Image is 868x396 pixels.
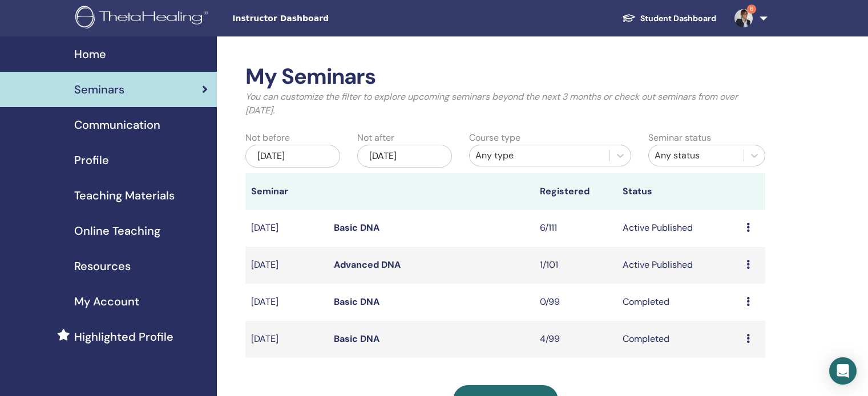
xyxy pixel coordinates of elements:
[245,247,328,284] td: [DATE]
[617,210,741,247] td: Active Published
[74,258,131,275] span: Resources
[617,247,741,284] td: Active Published
[357,131,394,145] label: Not after
[74,293,139,310] span: My Account
[245,173,328,210] th: Seminar
[334,222,380,234] a: Basic DNA
[534,247,617,284] td: 1/101
[245,284,328,321] td: [DATE]
[534,284,617,321] td: 0/99
[245,210,328,247] td: [DATE]
[245,321,328,358] td: [DATE]
[75,6,212,31] img: logo.png
[74,116,160,133] span: Communication
[622,13,636,23] img: graduation-cap-white.svg
[648,131,711,145] label: Seminar status
[829,357,857,385] div: Open Intercom Messenger
[534,210,617,247] td: 6/111
[74,328,173,345] span: Highlighted Profile
[534,321,617,358] td: 4/99
[334,333,380,345] a: Basic DNA
[734,9,753,27] img: default.jpg
[74,46,106,63] span: Home
[334,259,401,271] a: Advanced DNA
[74,222,160,239] span: Online Teaching
[613,8,725,29] a: Student Dashboard
[747,5,756,14] span: 6
[334,296,380,308] a: Basic DNA
[245,145,340,168] div: [DATE]
[617,173,741,210] th: Status
[357,145,452,168] div: [DATE]
[617,284,741,321] td: Completed
[534,173,617,210] th: Registered
[74,187,175,204] span: Teaching Materials
[245,90,765,117] p: You can customize the filter to explore upcoming seminars beyond the next 3 months or check out s...
[245,64,765,90] h2: My Seminars
[655,149,738,162] div: Any status
[469,131,520,145] label: Course type
[74,152,109,169] span: Profile
[617,321,741,358] td: Completed
[232,13,403,25] span: Instructor Dashboard
[245,131,290,145] label: Not before
[74,81,124,98] span: Seminars
[475,149,604,162] div: Any type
